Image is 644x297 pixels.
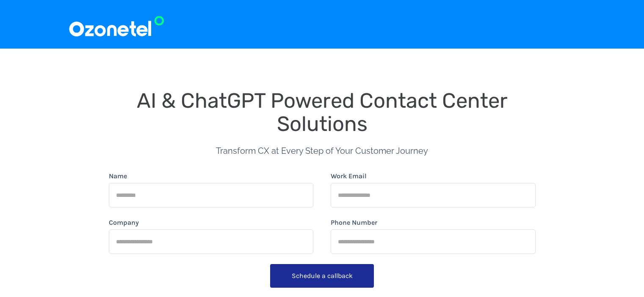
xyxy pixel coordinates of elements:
span: Transform CX at Every Step of Your Customer Journey [216,146,428,156]
label: Company [109,218,139,228]
label: Name [109,171,127,181]
button: Schedule a callback [270,264,374,288]
span: AI & ChatGPT Powered Contact Center Solutions [137,88,513,136]
form: form [109,171,536,291]
label: Work Email [331,171,367,181]
label: Phone Number [331,218,377,228]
